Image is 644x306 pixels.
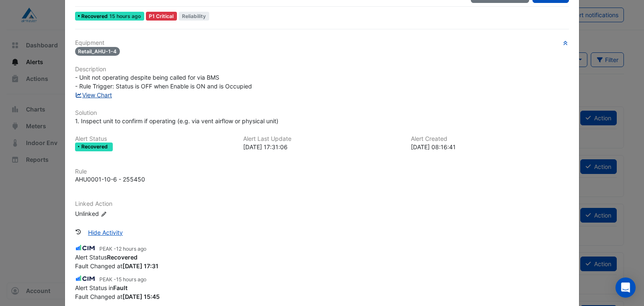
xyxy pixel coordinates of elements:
div: Unlinked [75,209,176,218]
h6: Alert Status [75,135,233,143]
span: Retail_AHU-1-4 [75,47,120,56]
span: Reliability [179,12,209,21]
span: - Unit not operating despite being called for via BMS - Rule Trigger: Status is OFF when Enable i... [75,74,252,90]
span: Recovered [81,14,109,19]
button: Hide Activity [83,225,128,240]
small: PEAK - [99,276,146,283]
h6: Rule [75,168,569,175]
strong: Fault [113,284,127,291]
fa-icon: Edit Linked Action [101,211,107,217]
span: 2025-09-01 16:53:45 [116,276,146,283]
div: P1 Critical [146,12,177,21]
strong: 2025-09-01 15:45:31 [122,293,160,300]
span: Recovered [81,144,109,149]
div: [DATE] 08:16:41 [411,143,569,151]
h6: Linked Action [75,200,569,207]
span: Fault Changed at [75,262,158,270]
a: View Chart [75,91,112,99]
div: Open Intercom Messenger [615,277,636,298]
div: AHU0001-10-6 - 255450 [75,175,145,184]
img: CIM [75,274,96,283]
h6: Equipment [75,39,569,47]
span: 1. Inspect unit to confirm if operating (e.g. via vent airflow or physical unit) [75,117,278,124]
h6: Solution [75,109,569,117]
h6: Alert Created [411,135,569,143]
h6: Alert Last Update [243,135,401,143]
span: Alert Status [75,254,138,261]
span: Alert Status in [75,284,127,291]
h6: Description [75,66,569,73]
img: CIM [75,244,96,253]
span: Fault Changed at [75,293,160,300]
small: PEAK - [99,245,146,253]
span: 2025-09-01 19:51:19 [116,246,146,252]
strong: Recovered [107,254,138,261]
strong: 2025-09-01 17:31:06 [122,262,158,270]
span: Mon 01-Sep-2025 17:31 AEST [109,13,141,19]
div: [DATE] 17:31:06 [243,143,401,151]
